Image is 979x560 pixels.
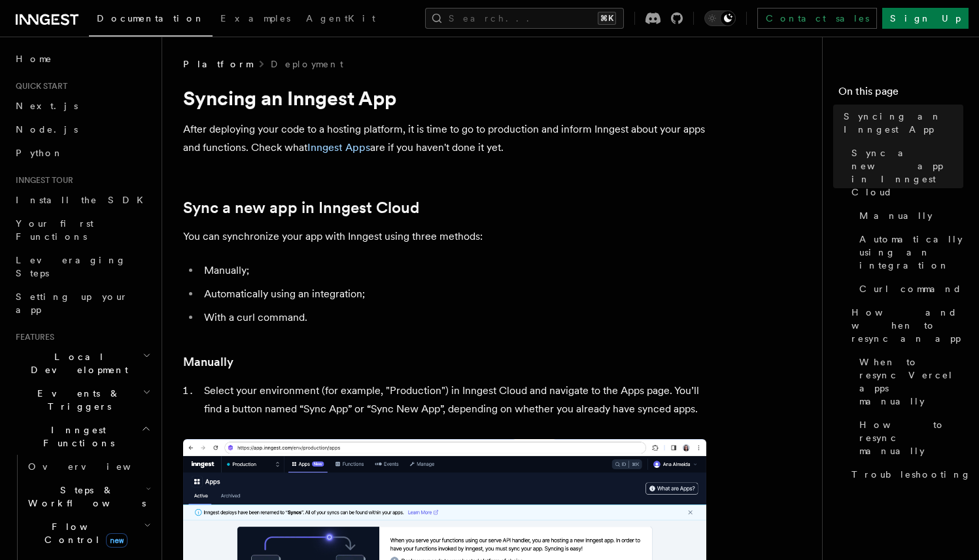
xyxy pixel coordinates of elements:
a: AgentKit [298,4,383,35]
a: Inngest Apps [307,141,370,154]
a: Examples [213,4,298,35]
a: When to resync Vercel apps manually [854,350,963,413]
kbd: ⌘K [598,12,616,25]
span: AgentKit [306,13,375,24]
button: Local Development [10,345,154,382]
span: Sync a new app in Inngest Cloud [851,146,963,199]
li: Automatically using an integration; [200,285,706,303]
span: Python [16,148,63,158]
button: Steps & Workflows [23,478,154,515]
span: How to resync manually [859,418,963,457]
span: Automatically using an integration [859,233,963,272]
p: You can synchronize your app with Inngest using three methods: [183,227,706,246]
span: How and when to resync an app [851,306,963,345]
h4: On this page [838,84,963,105]
span: Documentation [97,13,205,24]
button: Inngest Functions [10,418,154,455]
span: Curl command [859,282,962,295]
span: Node.js [16,124,78,135]
span: Platform [183,58,252,71]
a: Home [10,47,154,71]
a: Python [10,141,154,165]
li: With a curl command. [200,308,706,327]
p: After deploying your code to a hosting platform, it is time to go to production and inform Innges... [183,120,706,157]
span: Quick start [10,81,67,91]
span: Inngest tour [10,175,73,186]
a: Node.js [10,118,154,141]
span: Examples [220,13,290,24]
a: Your first Functions [10,212,154,248]
span: Overview [28,461,163,472]
a: Next.js [10,94,154,118]
span: Local Development [10,350,143,376]
a: Deployment [271,58,343,71]
a: Documentation [89,4,213,37]
li: Select your environment (for example, "Production") in Inngest Cloud and navigate to the Apps pag... [200,382,706,418]
a: Sign Up [882,8,969,29]
a: Overview [23,455,154,478]
button: Flow Controlnew [23,515,154,552]
h1: Syncing an Inngest App [183,86,706,110]
span: Your first Functions [16,218,94,242]
a: Troubleshooting [846,463,963,486]
span: Syncing an Inngest App [844,110,963,136]
span: Flow Control [23,520,144,546]
span: Setting up your app [16,291,128,315]
span: Events & Triggers [10,387,143,413]
a: How to resync manually [854,413,963,463]
span: Features [10,332,54,342]
button: Events & Triggers [10,382,154,418]
span: Steps & Workflows [23,484,146,510]
a: Syncing an Inngest App [838,105,963,141]
button: Search...⌘K [425,8,624,29]
span: Troubleshooting [851,468,971,481]
a: Setting up your app [10,285,154,321]
a: Contact sales [757,8,877,29]
span: Inngest Functions [10,423,141,450]
a: Install the SDK [10,188,154,212]
a: Manually [854,204,963,227]
li: Manually; [200,261,706,280]
span: Next.js [16,101,78,111]
a: Sync a new app in Inngest Cloud [846,141,963,204]
a: Manually [183,353,233,371]
span: Install the SDK [16,195,151,205]
a: Automatically using an integration [854,227,963,277]
a: How and when to resync an app [846,301,963,350]
span: new [106,533,128,548]
a: Sync a new app in Inngest Cloud [183,199,419,217]
span: Home [16,52,52,65]
span: Leveraging Steps [16,255,126,278]
button: Toggle dark mode [704,10,736,26]
span: Manually [859,209,933,222]
a: Curl command [854,277,963,301]
span: When to resync Vercel apps manually [859,355,963,408]
a: Leveraging Steps [10,248,154,285]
